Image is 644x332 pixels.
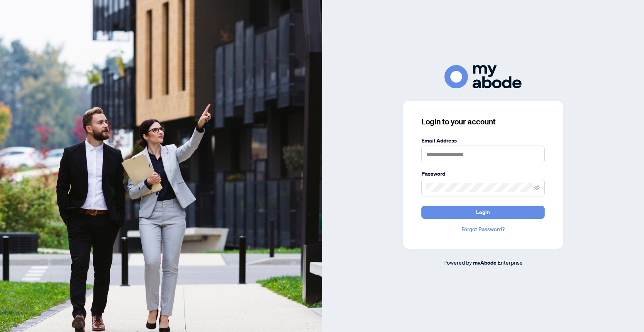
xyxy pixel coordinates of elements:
img: ma-logo [444,65,522,89]
span: Powered by [443,259,472,266]
label: Password [421,169,545,178]
span: eye-invisible [534,185,540,190]
a: Forgot Password? [421,225,545,233]
button: Login [421,206,545,219]
label: Email Address [421,136,545,145]
a: myAbode [473,258,496,267]
h3: Login to your account [421,116,545,127]
span: Login [476,206,490,218]
span: Enterprise [498,259,523,266]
